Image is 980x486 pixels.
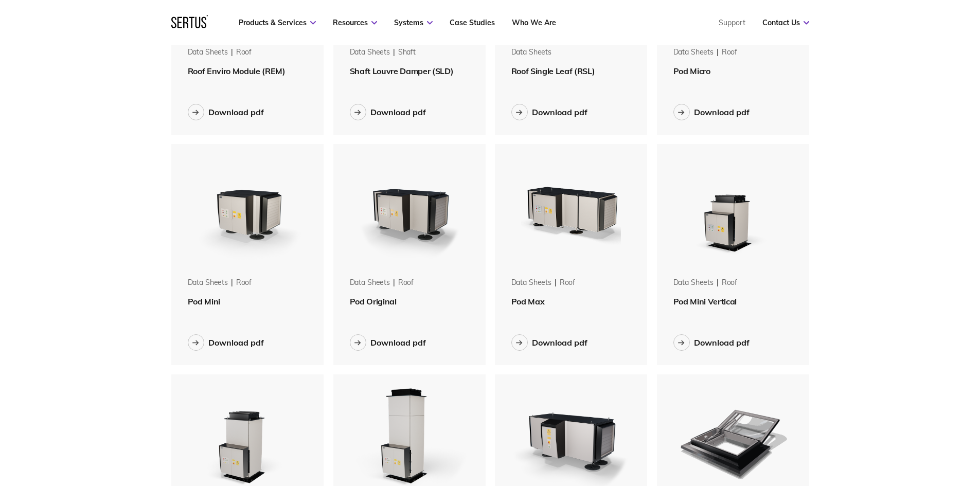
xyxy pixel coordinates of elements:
[722,47,737,58] div: roof
[722,278,737,288] div: roof
[350,47,390,58] div: Data Sheets
[188,47,228,58] div: Data Sheets
[673,278,714,288] div: Data Sheets
[532,337,587,348] div: Download pdf
[450,18,495,27] a: Case Studies
[673,47,714,58] div: Data Sheets
[370,337,426,348] div: Download pdf
[188,278,228,288] div: Data Sheets
[208,107,264,117] div: Download pdf
[236,278,252,288] div: roof
[511,66,595,76] span: Roof Single Leaf (RSL)
[333,18,377,27] a: Resources
[673,334,750,351] button: Download pdf
[350,66,454,76] span: Shaft Louvre Damper (SLD)
[694,337,750,348] div: Download pdf
[795,367,980,486] iframe: Chat Widget
[511,296,545,307] span: Pod Max
[188,66,286,76] span: Roof Enviro Module (REM)
[398,278,414,288] div: roof
[236,47,252,58] div: roof
[673,66,710,76] span: Pod Micro
[673,296,737,307] span: Pod Mini Vertical
[512,18,556,27] a: Who We Are
[188,334,264,351] button: Download pdf
[208,337,264,348] div: Download pdf
[762,18,809,27] a: Contact Us
[719,18,745,27] a: Support
[188,104,264,120] button: Download pdf
[350,104,426,120] button: Download pdf
[394,18,433,27] a: Systems
[398,47,416,58] div: shaft
[511,334,587,351] button: Download pdf
[532,107,587,117] div: Download pdf
[350,278,390,288] div: Data Sheets
[511,104,587,120] button: Download pdf
[673,104,750,120] button: Download pdf
[370,107,426,117] div: Download pdf
[188,296,220,307] span: Pod Mini
[511,47,551,58] div: Data Sheets
[694,107,750,117] div: Download pdf
[511,278,551,288] div: Data Sheets
[560,278,575,288] div: roof
[350,334,426,351] button: Download pdf
[239,18,316,27] a: Products & Services
[350,296,397,307] span: Pod Original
